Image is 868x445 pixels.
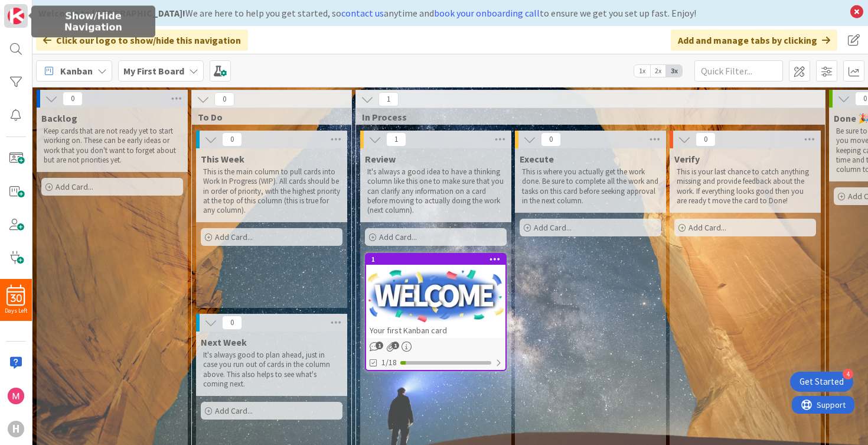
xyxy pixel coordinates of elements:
[843,369,853,379] div: 4
[381,356,397,369] span: 1/18
[666,65,682,77] span: 3x
[367,167,504,215] p: It's always a good idea to have a thinking column like this one to make sure that you can clarify...
[222,132,242,147] span: 0
[365,153,396,165] span: Review
[8,388,24,404] img: MC
[634,65,650,77] span: 1x
[215,405,253,416] span: Add Card...
[371,255,505,264] div: 1
[520,153,554,165] span: Execute
[694,60,783,82] input: Quick Filter...
[688,222,726,233] span: Add Card...
[366,254,505,338] div: 1Your first Kanban card
[650,65,666,77] span: 2x
[790,372,853,392] div: Open Get Started checklist, remaining modules: 4
[391,342,399,349] span: 1
[60,64,93,78] span: Kanban
[214,92,234,106] span: 0
[376,342,383,349] span: 1
[36,11,151,33] h5: Show/Hide Navigation
[36,30,248,51] div: Click our logo to show/hide this navigation
[386,132,406,147] span: 1
[201,336,247,348] span: Next Week
[8,8,24,24] img: Visit kanbanzone.com
[800,376,844,388] div: Get Started
[534,222,572,233] span: Add Card...
[378,92,399,106] span: 1
[677,167,814,206] p: This is your last chance to catch anything missing and provide feedback about the work. If everyt...
[38,6,844,20] div: We are here to help you get started, so anytime and to ensure we get you set up fast. Enjoy!
[341,7,384,19] a: contact us
[44,126,181,165] p: Keep cards that are not ready yet to start working on. These can be early ideas or work that you ...
[362,111,810,123] span: In Process
[25,2,54,16] span: Support
[541,132,561,147] span: 0
[434,7,540,19] a: book your onboarding call
[222,316,242,330] span: 0
[56,181,93,192] span: Add Card...
[11,294,22,303] span: 30
[8,421,24,437] div: H
[215,232,253,242] span: Add Card...
[41,112,77,124] span: Backlog
[203,167,340,215] p: This is the main column to pull cards into Work In Progress (WIP). All cards should be in order o...
[379,232,417,242] span: Add Card...
[198,111,337,123] span: To Do
[674,153,700,165] span: Verify
[671,30,837,51] div: Add and manage tabs by clicking
[365,253,507,371] a: 1Your first Kanban card1/18
[366,323,505,338] div: Your first Kanban card
[63,92,83,106] span: 0
[201,153,244,165] span: This Week
[366,254,505,265] div: 1
[522,167,659,206] p: This is where you actually get the work done. Be sure to complete all the work and tasks on this ...
[123,65,184,77] b: My First Board
[696,132,716,147] span: 0
[203,350,340,389] p: It's always good to plan ahead, just in case you run out of cards in the column above. This also ...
